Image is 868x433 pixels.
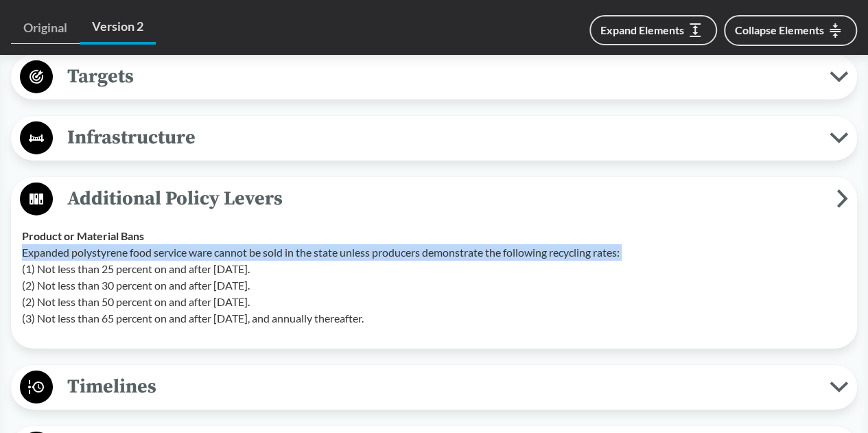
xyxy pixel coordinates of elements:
[53,122,830,153] span: Infrastructure
[22,244,846,327] p: Expanded polystyrene food service ware cannot be sold in the state unless producers demonstrate t...
[16,121,852,156] button: Infrastructure
[22,229,144,242] strong: Product or Material Bans
[53,371,830,402] span: Timelines
[53,183,836,214] span: Additional Policy Levers
[724,15,857,46] button: Collapse Elements
[16,182,852,217] button: Additional Policy Levers
[53,61,830,92] span: Targets
[16,60,852,95] button: Targets
[11,12,80,44] a: Original
[80,11,156,45] a: Version 2
[16,370,852,405] button: Timelines
[589,15,717,45] button: Expand Elements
